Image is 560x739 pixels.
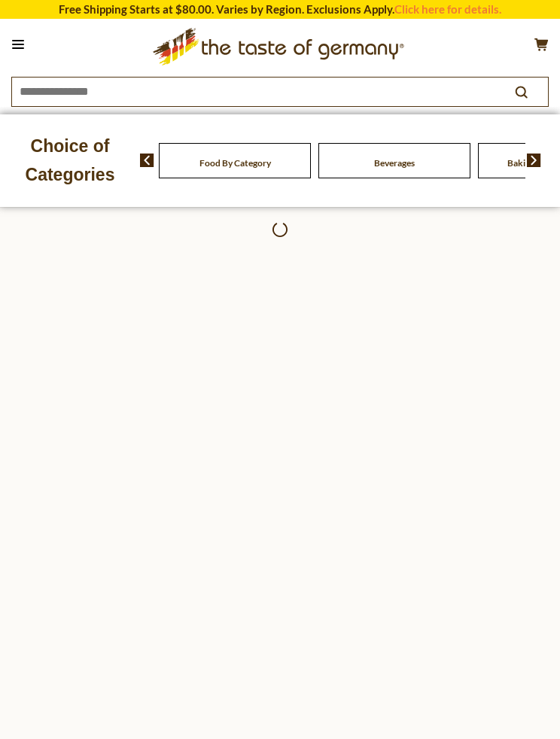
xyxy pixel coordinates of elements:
[199,157,271,169] a: Food By Category
[140,154,154,167] img: previous arrow
[374,157,415,169] a: Beverages
[527,154,541,167] img: next arrow
[394,2,501,16] a: Click here for details.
